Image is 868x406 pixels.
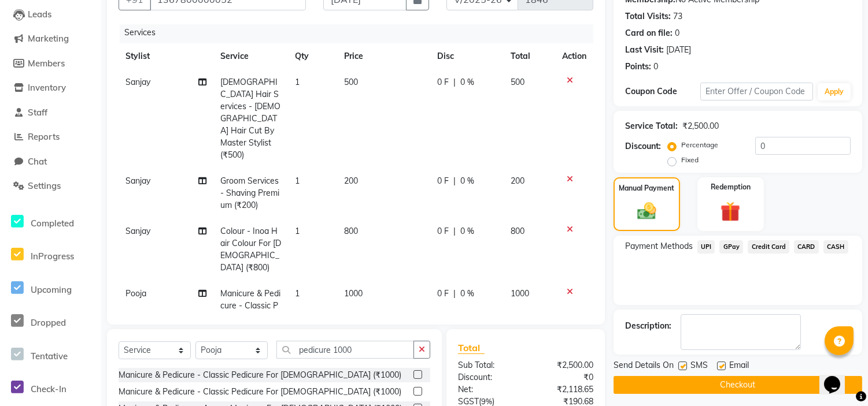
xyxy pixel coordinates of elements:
[119,386,401,398] div: Manicure & Pedicure - Classic Pedicure For [DEMOGRAPHIC_DATA] (₹1000)
[461,225,475,237] span: 0 %
[31,251,74,262] span: InProgress
[681,155,699,165] label: Fixed
[719,240,743,254] span: GPay
[31,351,68,362] span: Tentative
[481,397,492,406] span: 9%
[619,183,674,193] label: Manual Payment
[666,44,691,56] div: [DATE]
[3,180,98,193] a: Settings
[625,61,651,73] div: Points:
[823,240,848,254] span: CASH
[338,43,431,69] th: Price
[511,226,525,236] span: 800
[28,107,47,118] span: Staff
[28,156,47,167] span: Chat
[818,83,851,100] button: Apply
[3,131,98,144] a: Reports
[3,81,98,95] a: Inventory
[675,27,679,39] div: 0
[3,106,98,120] a: Staff
[504,43,555,69] th: Total
[125,288,146,299] span: Pooja
[119,43,213,69] th: Stylist
[438,175,449,187] span: 0 F
[625,44,664,56] div: Last Visit:
[748,240,789,254] span: Credit Card
[125,226,150,236] span: Sanjay
[31,284,72,295] span: Upcoming
[28,58,65,69] span: Members
[794,240,819,254] span: CARD
[653,61,658,73] div: 0
[28,33,69,44] span: Marketing
[511,77,525,87] span: 500
[526,359,602,371] div: ₹2,500.00
[28,9,51,20] span: Leads
[625,85,700,98] div: Coupon Code
[295,176,300,186] span: 1
[449,383,526,396] div: Net:
[28,131,60,142] span: Reports
[511,176,525,186] span: 200
[631,200,662,222] img: _cash.svg
[220,288,280,347] span: Manicure & Pedicure - Classic Pedicure For [DEMOGRAPHIC_DATA] (₹1000)
[31,383,67,394] span: Check-In
[288,43,338,69] th: Qty
[681,140,718,150] label: Percentage
[697,240,715,254] span: UPI
[438,225,449,237] span: 0 F
[345,77,359,87] span: 500
[454,175,456,187] span: |
[673,10,682,23] div: 73
[438,76,449,88] span: 0 F
[625,10,671,23] div: Total Visits:
[819,360,856,394] iframe: chat widget
[31,317,66,328] span: Dropped
[119,369,401,381] div: Manicure & Pedicure - Classic Pedicure For [DEMOGRAPHIC_DATA] (₹1000)
[3,32,98,46] a: Marketing
[31,218,74,229] span: Completed
[454,76,456,88] span: |
[625,240,693,252] span: Payment Methods
[526,383,602,396] div: ₹2,118.65
[3,8,98,21] a: Leads
[295,77,300,87] span: 1
[295,288,300,299] span: 1
[454,225,456,237] span: |
[220,77,280,160] span: [DEMOGRAPHIC_DATA] Hair Services - [DEMOGRAPHIC_DATA] Hair Cut By Master Stylist (₹500)
[345,176,359,186] span: 200
[711,182,751,192] label: Redemption
[625,27,673,39] div: Card on file:
[625,120,678,132] div: Service Total:
[120,22,602,43] div: Services
[454,288,456,300] span: |
[345,288,363,299] span: 1000
[729,359,749,374] span: Email
[345,226,359,236] span: 800
[625,320,671,332] div: Description:
[3,57,98,70] a: Members
[213,43,288,69] th: Service
[220,176,279,210] span: Groom Services - Shaving Premium (₹200)
[682,120,719,132] div: ₹2,500.00
[449,359,526,371] div: Sub Total:
[511,288,529,299] span: 1000
[461,76,475,88] span: 0 %
[125,77,150,87] span: Sanjay
[690,359,708,374] span: SMS
[625,140,661,152] div: Discount:
[461,175,475,187] span: 0 %
[28,82,66,93] span: Inventory
[295,226,300,236] span: 1
[125,176,150,186] span: Sanjay
[3,155,98,169] a: Chat
[438,288,449,300] span: 0 F
[461,288,475,300] span: 0 %
[555,43,593,69] th: Action
[28,180,61,191] span: Settings
[431,43,504,69] th: Disc
[458,342,485,354] span: Total
[700,83,813,100] input: Enter Offer / Coupon Code
[714,199,747,224] img: _gift.svg
[449,371,526,383] div: Discount:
